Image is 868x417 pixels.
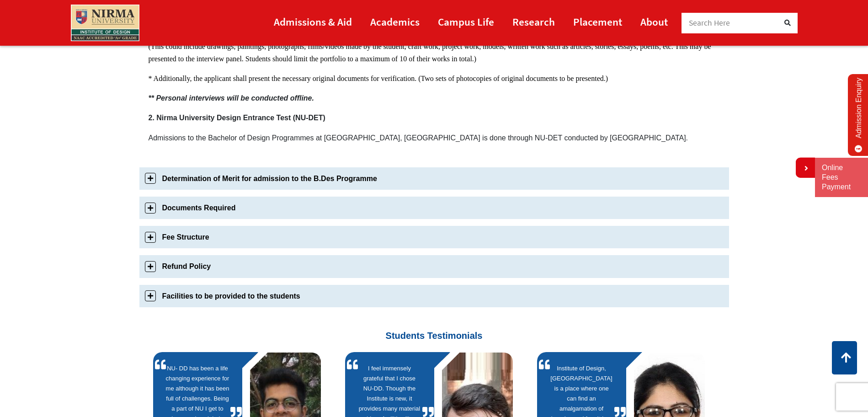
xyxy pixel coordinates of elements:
[573,11,622,32] a: Placement
[146,314,722,341] h3: Students Testimonials
[822,163,861,192] a: Online Fees Payment
[438,11,494,32] a: Campus Life
[640,11,668,32] a: About
[274,11,352,32] a: Admissions & Aid
[71,5,139,41] img: main_logo
[689,18,730,28] span: Search Here
[139,255,729,278] a: Refund Policy
[149,75,608,82] span: * Additionally, the applicant shall present the necessary original documents for verification. (T...
[149,94,314,102] strong: ** Personal interviews will be conducted offline.
[512,11,555,32] a: Research
[370,11,420,32] a: Academics
[149,43,711,63] span: (This could include drawings, paintings, photographs, films/videos made by the student, craft wor...
[139,226,729,248] a: Fee Structure
[149,114,325,122] strong: 2. Nirma University Design Entrance Test (NU-DET)
[149,132,720,144] p: Admissions to the Bachelor of Design Programmes at [GEOGRAPHIC_DATA], [GEOGRAPHIC_DATA] is done t...
[139,285,729,307] a: Facilities to be provided to the students
[139,167,729,190] a: Determination of Merit for admission to the B.Des Programme
[139,197,729,219] a: Documents Required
